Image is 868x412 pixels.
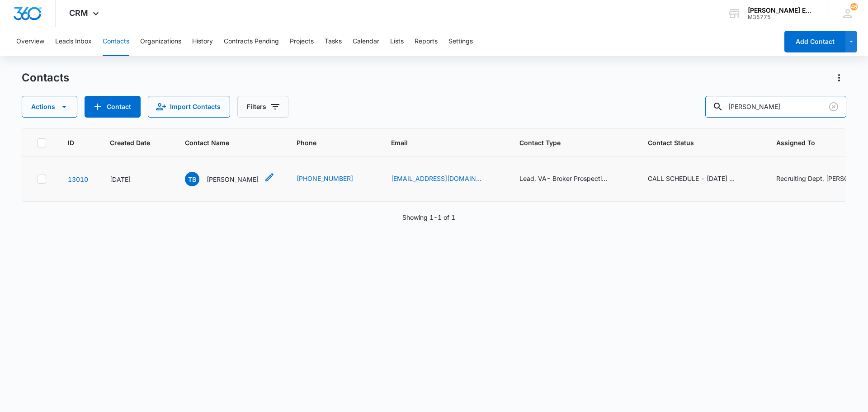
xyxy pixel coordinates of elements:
span: Contact Type [519,138,613,147]
h1: Contacts [22,71,69,85]
div: Recruiting Dept, [PERSON_NAME] [776,174,867,183]
div: CALL SCHEDULE - [DATE] - STATUS, VA-01 [648,174,738,183]
span: CRM [69,8,88,18]
span: Phone [297,138,356,147]
span: Email [391,138,485,147]
button: Organizations [140,27,181,56]
span: ID [68,138,75,147]
span: 46 [850,3,858,10]
div: account name [748,7,814,14]
button: Filters [237,96,288,118]
button: Leads Inbox [55,27,92,56]
span: Contact Status [648,138,741,147]
button: Settings [448,27,473,56]
button: Clear [826,99,841,114]
span: TB [185,172,199,186]
button: History [192,27,213,56]
div: Lead, VA- Broker Prospecting [PERSON_NAME] [519,174,610,183]
div: Contact Status - CALL SCHEDULE - DEC 2024 - STATUS, VA-01 - Select to Edit Field [648,174,755,185]
span: Created Date [110,138,150,147]
div: notifications count [850,3,858,10]
p: [PERSON_NAME] [207,175,259,184]
button: Overview [16,27,44,56]
input: Search Contacts [705,96,846,118]
button: Contacts [103,27,129,56]
a: Navigate to contact details page for Tiffany Breedlove [68,175,88,183]
button: Tasks [325,27,342,56]
button: Actions [22,96,77,118]
button: Add Contact [784,31,845,52]
p: Showing 1-1 of 1 [402,213,455,222]
button: Projects [290,27,314,56]
div: Email - love757homes@gmail.com - Select to Edit Field [391,174,498,185]
button: Calendar [353,27,379,56]
div: [DATE] [110,175,163,184]
button: Contracts Pending [224,27,279,56]
button: Import Contacts [148,96,230,118]
button: Actions [832,71,846,85]
button: Reports [415,27,438,56]
div: Contact Type - Lead, VA- Broker Prospecting Joe Quinn - Select to Edit Field [519,174,626,185]
button: Add Contact [85,96,141,118]
div: Phone - (757) 968-1429 - Select to Edit Field [297,174,369,185]
span: Contact Name [185,138,262,147]
a: [PHONE_NUMBER] [297,174,353,183]
div: Contact Name - Tiffany Breedlove - Select to Edit Field [185,172,275,186]
button: Lists [390,27,404,56]
div: account id [748,14,814,20]
a: [EMAIL_ADDRESS][DOMAIN_NAME] [391,174,481,183]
